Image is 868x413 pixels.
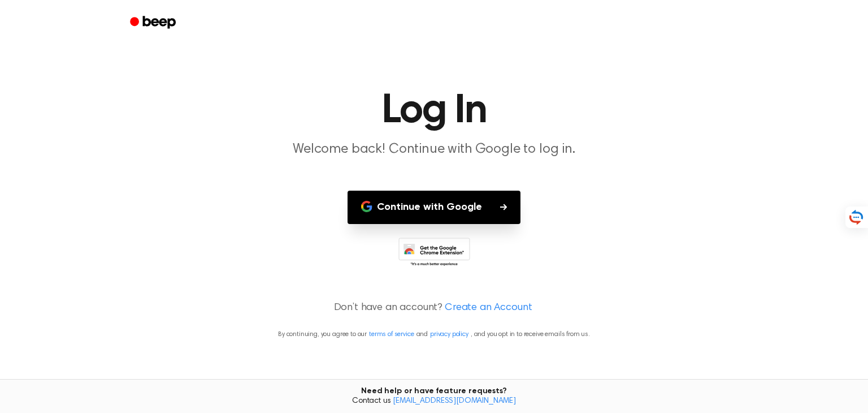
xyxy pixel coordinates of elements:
[14,329,854,339] p: By continuing, you agree to our and , and you opt in to receive emails from us.
[7,397,861,407] span: Contact us
[145,91,723,131] h1: Log In
[393,397,516,405] a: [EMAIL_ADDRESS][DOMAIN_NAME]
[348,191,520,224] button: Continue with Google
[14,300,854,316] p: Don’t have an account?
[369,331,414,338] a: terms of service
[445,300,532,316] a: Create an Account
[217,140,651,159] p: Welcome back! Continue with Google to log in.
[430,331,468,338] a: privacy policy
[122,12,186,34] a: Beep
